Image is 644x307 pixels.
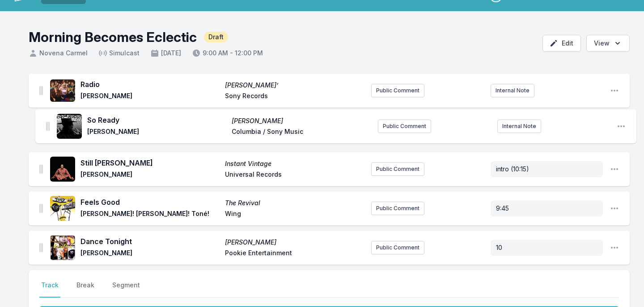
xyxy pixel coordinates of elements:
button: Open playlist item options [610,165,619,174]
span: Simulcast [98,49,140,58]
span: intro (10:15) [496,165,529,173]
span: [PERSON_NAME] [80,249,220,259]
button: Open playlist item options [610,243,619,252]
h1: Morning Becomes Eclectic [29,29,197,45]
span: Radio [80,79,220,90]
button: Open playlist item options [610,204,619,213]
span: 9:00 AM - 12:00 PM [192,49,263,58]
span: The Revival [225,199,364,207]
button: Public Comment [371,202,424,215]
span: [DATE] [150,49,181,58]
span: [PERSON_NAME] [225,238,364,247]
span: Still [PERSON_NAME] [80,158,220,168]
button: Edit [542,35,581,52]
button: Public Comment [371,162,424,176]
button: Track [39,281,60,298]
span: [PERSON_NAME] [80,91,220,102]
span: Pookie Entertainment [225,249,364,259]
span: 10 [496,244,502,251]
span: [PERSON_NAME]! [PERSON_NAME]! Toné! [80,209,220,220]
button: Segment [110,281,142,298]
span: Wing [225,209,364,220]
span: [PERSON_NAME] [80,170,220,181]
img: Lucy Pearl [50,235,75,260]
button: Break [75,281,96,298]
span: Sony Records [225,91,364,102]
button: Public Comment [371,84,424,97]
button: Open playlist item options [610,86,619,95]
img: Stone Rollin’ [50,79,75,102]
span: Dance Tonight [80,236,220,247]
span: Novena Carmel [29,49,88,58]
span: Draft [204,32,228,42]
button: Public Comment [371,241,424,254]
span: [PERSON_NAME]’ [225,81,364,90]
img: The Revival [50,196,75,220]
span: Feels Good [80,197,220,207]
button: Internal Note [491,84,534,97]
button: Open options [586,35,630,52]
span: 9:45 [496,204,509,212]
span: Universal Records [225,170,364,181]
img: Instant Vintage [50,157,75,181]
span: Instant Vintage [225,159,364,168]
